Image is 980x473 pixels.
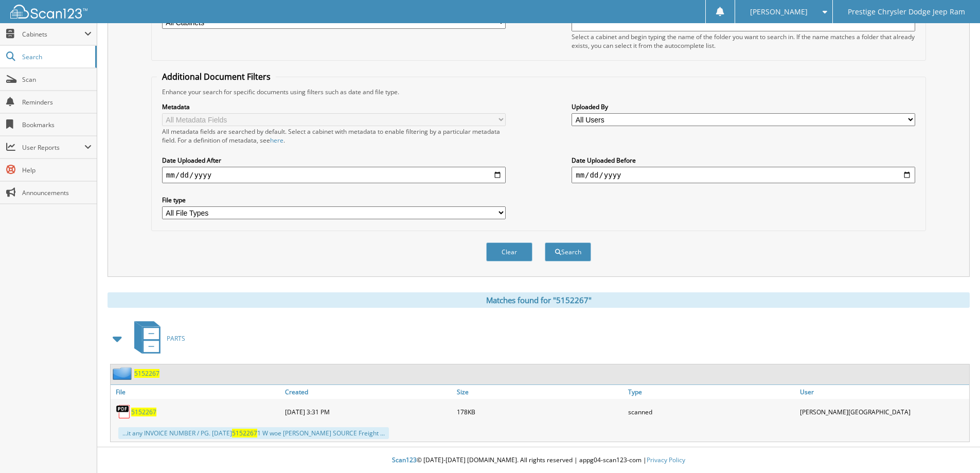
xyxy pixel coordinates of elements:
a: User [797,385,969,399]
a: File [111,385,282,399]
a: Type [626,385,797,399]
div: 178KB [454,401,626,422]
img: scan123-logo-white.svg [10,5,87,19]
label: Metadata [162,102,506,111]
a: 5152267 [134,369,159,378]
a: Privacy Policy [647,456,685,464]
span: Search [22,52,90,61]
a: Size [454,385,626,399]
a: here [270,136,283,145]
div: [DATE] 3:31 PM [282,401,454,422]
img: folder2.png [113,367,134,380]
span: Announcements [22,188,92,197]
input: end [572,167,915,183]
span: Reminders [22,98,92,107]
label: File type [162,196,506,204]
span: 5152267 [232,429,257,437]
button: Search [545,242,591,261]
div: © [DATE]-[DATE] [DOMAIN_NAME]. All rights reserved | appg04-scan123-com | [97,448,980,473]
span: Help [22,166,92,174]
a: 5152267 [131,408,156,416]
span: Scan [22,75,92,84]
a: PARTS [128,318,185,359]
input: start [162,167,506,183]
button: Clear [486,242,532,261]
label: Date Uploaded After [162,156,506,165]
span: User Reports [22,143,84,152]
iframe: Chat Widget [929,424,980,473]
span: Bookmarks [22,120,92,129]
span: Prestige Chrysler Dodge Jeep Ram [848,9,965,15]
div: Select a cabinet and begin typing the name of the folder you want to search in. If the name match... [572,32,915,50]
span: PARTS [167,334,185,343]
div: All metadata fields are searched by default. Select a cabinet with metadata to enable filtering b... [162,127,506,145]
span: Scan123 [392,456,417,464]
span: Cabinets [22,30,84,39]
a: Created [282,385,454,399]
legend: Additional Document Filters [157,71,276,82]
div: scanned [626,401,797,422]
div: Matches found for "5152267" [108,292,970,308]
label: Uploaded By [572,102,915,111]
img: PDF.png [116,404,131,419]
div: ...it any INVOICE NUMBER / PG. [DATE] 1 W woe [PERSON_NAME] SOURCE Freight ... [118,427,389,439]
label: Date Uploaded Before [572,156,915,165]
span: [PERSON_NAME] [750,9,808,15]
div: Enhance your search for specific documents using filters such as date and file type. [157,87,920,96]
div: [PERSON_NAME][GEOGRAPHIC_DATA] [797,401,969,422]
